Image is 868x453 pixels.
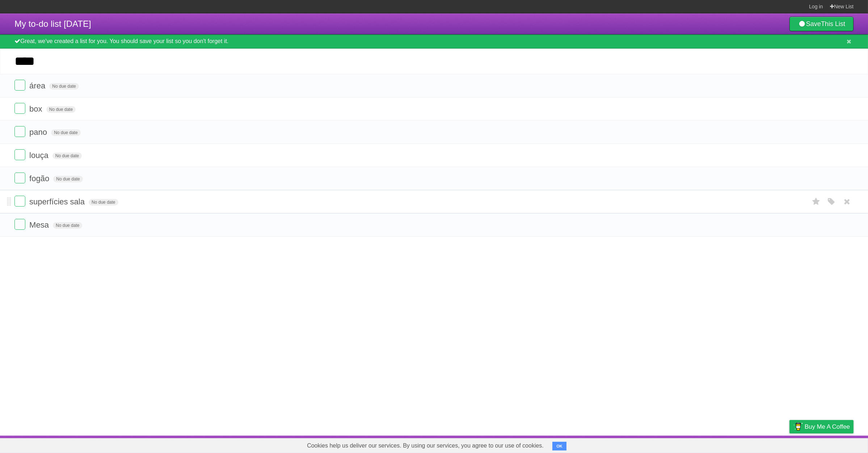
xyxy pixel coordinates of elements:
[793,420,803,433] img: Buy me a coffee
[14,126,25,137] label: Done
[29,104,44,113] span: box
[46,106,76,113] span: No due date
[29,81,47,90] span: área
[52,153,82,159] span: No due date
[29,151,50,160] span: louça
[53,176,83,182] span: No due date
[789,420,854,433] a: Buy me a coffee
[14,80,25,91] label: Done
[29,220,51,229] span: Mesa
[552,442,566,450] button: OK
[29,197,87,206] span: superfícies sala
[49,83,79,90] span: No due date
[51,129,80,136] span: No due date
[29,128,49,137] span: pano
[29,174,51,183] span: fogão
[780,437,799,451] a: Privacy
[789,17,854,31] a: SaveThis List
[14,149,25,160] label: Done
[755,437,771,451] a: Terms
[14,103,25,114] label: Done
[717,437,746,451] a: Developers
[821,20,845,28] b: This List
[14,173,25,183] label: Done
[805,420,850,433] span: Buy me a coffee
[300,439,551,453] span: Cookies help us deliver our services. By using our services, you agree to our use of cookies.
[53,222,82,229] span: No due date
[14,196,25,207] label: Done
[14,219,25,230] label: Done
[808,437,854,451] a: Suggest a feature
[809,196,823,208] label: Star task
[693,437,708,451] a: About
[14,19,91,29] span: My to-do list [DATE]
[89,199,118,205] span: No due date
